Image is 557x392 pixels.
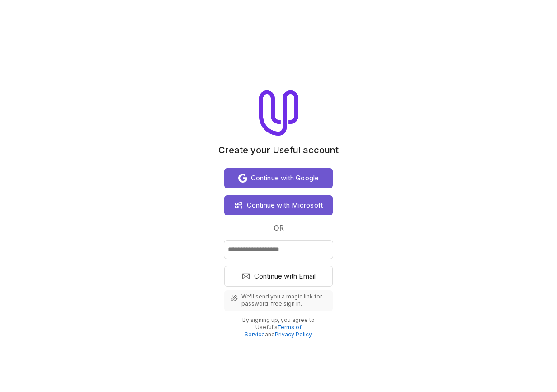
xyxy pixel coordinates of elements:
span: or [274,222,284,233]
a: Terms of Service [245,324,302,338]
button: Continue with Google [224,168,333,188]
a: Privacy Policy [275,331,312,338]
h1: Create your Useful account [218,145,339,156]
button: Continue with Email [224,266,333,287]
span: We'll send you a magic link for password-free sign in. [241,293,327,307]
span: Continue with Microsoft [247,200,323,211]
input: Email [224,241,333,259]
span: Continue with Google [251,173,319,184]
button: Continue with Microsoft [224,195,333,215]
p: By signing up, you agree to Useful's and . [231,316,326,338]
span: Continue with Email [254,271,316,282]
